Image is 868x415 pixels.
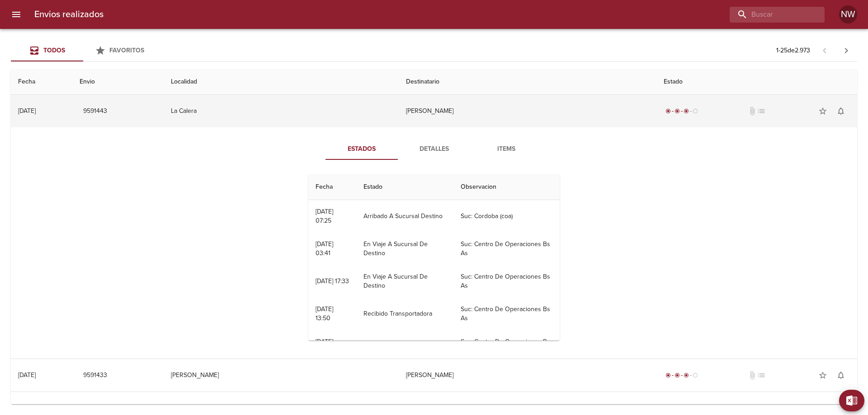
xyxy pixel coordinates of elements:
td: Suc: Centro De Operaciones Bs As [453,265,560,298]
button: Agregar a favoritos [814,102,832,120]
th: Fecha [11,69,72,95]
span: Todos [43,47,65,54]
span: Favoritos [109,47,144,54]
span: 9591443 [83,106,107,117]
th: Localidad [164,69,398,95]
td: Recibido Transportadora [356,298,453,330]
td: [PERSON_NAME] [399,95,657,127]
button: 9591443 [80,103,111,120]
p: 1 - 25 de 2.973 [776,46,810,55]
div: [DATE] 13:50 [316,338,333,354]
td: Suc: Centro De Operaciones Bs As [453,298,560,330]
td: La Calera [164,95,398,127]
td: [PERSON_NAME] [399,359,657,392]
button: menu [5,4,27,25]
span: No tiene pedido asociado [757,107,766,116]
span: notifications_none [836,371,845,380]
td: Suc: Centro De Operaciones Bs As [453,330,560,363]
div: [DATE] 03:41 [316,240,333,257]
button: Exportar Excel [839,390,864,411]
span: 9591433 [83,370,107,381]
span: radio_button_unchecked [693,108,698,114]
div: Tabs detalle de guia [325,138,542,160]
td: Suc: Centro De Operaciones Bs As [453,233,560,265]
button: Agregar a favoritos [814,366,832,384]
div: NW [839,5,857,23]
span: Items [476,144,537,155]
span: star_border [818,404,827,413]
td: En Viaje A Sucursal De Destino [356,265,453,298]
span: Pagina anterior [814,46,835,55]
th: Fecha [308,174,357,200]
span: radio_button_checked [684,373,689,378]
th: Estado [656,69,857,95]
div: Abrir información de usuario [839,5,857,23]
span: notifications_none [836,404,845,413]
span: radio_button_checked [675,108,680,114]
span: radio_button_checked [684,108,689,114]
td: Arribado A Sucursal Destino [356,200,453,233]
td: [PERSON_NAME] [164,359,398,392]
span: No tiene documentos adjuntos [748,404,757,413]
div: En viaje [664,107,700,116]
div: En viaje [664,371,700,380]
td: Recibido Transportadora [356,330,453,363]
span: 9591408 [83,403,108,414]
button: Activar notificaciones [832,366,850,384]
span: radio_button_checked [665,373,671,378]
div: [DATE] 07:25 [316,208,333,224]
input: buscar [730,7,809,23]
span: radio_button_checked [675,373,680,378]
span: No tiene documentos adjuntos [748,107,757,116]
div: [DATE] [18,107,36,115]
div: [DATE] [18,371,36,379]
th: Destinatario [399,69,657,95]
span: star_border [818,371,827,380]
span: Pagina siguiente [835,40,857,61]
span: No tiene pedido asociado [757,404,766,413]
div: [DATE] [18,404,36,412]
td: En Viaje A Sucursal De Destino [356,233,453,265]
th: Observacion [453,174,560,200]
div: [DATE] 13:50 [316,305,333,322]
div: [DATE] 17:33 [316,277,349,285]
div: Generado [664,404,700,413]
span: notifications_none [836,107,845,116]
button: Activar notificaciones [832,102,850,120]
span: radio_button_unchecked [693,373,698,378]
div: Tabs Envios [11,40,156,61]
th: Envio [72,69,164,95]
td: Suc: Cordoba (coa) [453,200,560,233]
span: Estados [331,144,392,155]
th: Estado [356,174,453,200]
button: 9591433 [80,367,111,384]
h6: Envios realizados [34,7,104,22]
span: star_border [818,107,827,116]
span: Detalles [403,144,465,155]
span: No tiene documentos adjuntos [748,371,757,380]
span: No tiene pedido asociado [757,371,766,380]
span: radio_button_checked [665,108,671,114]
